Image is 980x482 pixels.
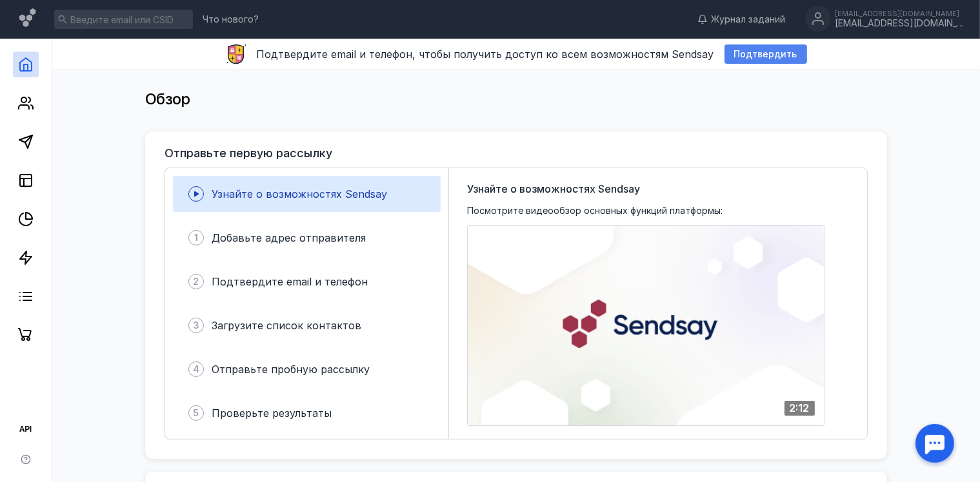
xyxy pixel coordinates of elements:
button: Подтвердить [725,44,807,64]
span: Что нового? [203,15,259,24]
span: Журнал заданий [711,13,785,26]
span: Подтвердите email и телефон, чтобы получить доступ ко всем возможностям Sendsay [257,48,714,61]
span: 3 [193,319,199,332]
span: Посмотрите видеообзор основных функций платформы: [467,204,723,217]
a: Журнал заданий [691,13,792,26]
span: 1 [194,231,198,244]
span: Подтвердить [734,49,797,60]
span: Обзор [145,90,190,108]
span: 4 [193,363,199,376]
span: Добавьте адрес отправителя [212,231,366,244]
span: Подтвердите email и телефон [212,275,368,288]
span: 2 [194,275,199,288]
h3: Отправьте первую рассылку [165,147,332,160]
span: 5 [194,407,199,419]
input: Введите email или CSID [54,10,193,29]
span: Узнайте о возможностях Sendsay [212,188,387,200]
div: [EMAIL_ADDRESS][DOMAIN_NAME] [835,10,964,17]
span: Узнайте о возможностях Sendsay [467,181,640,197]
span: Отправьте пробную рассылку [212,363,370,376]
div: 2:12 [785,401,815,416]
span: Проверьте результаты [212,407,332,419]
div: [EMAIL_ADDRESS][DOMAIN_NAME] [835,18,964,29]
span: Загрузите список контактов [212,319,361,332]
a: Что нового? [196,15,265,24]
